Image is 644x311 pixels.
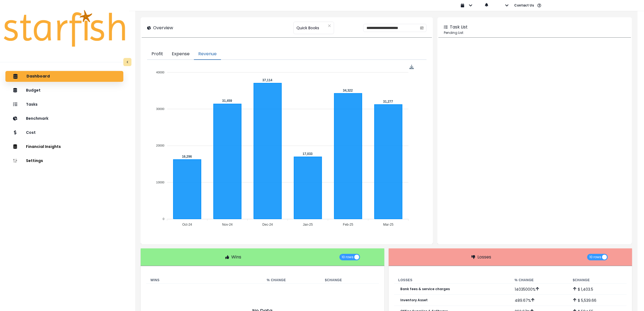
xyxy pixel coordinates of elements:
[231,254,241,260] p: Wins
[444,30,626,35] p: Pending List
[477,254,491,260] p: Losses
[156,181,164,184] tspan: 10000
[401,298,428,302] p: Inventory Asset
[156,144,164,147] tspan: 20000
[262,277,321,284] th: % Change
[146,277,262,284] th: Wins
[194,48,221,60] button: Revenue
[409,65,414,69] img: Download Revenue
[182,223,192,226] tspan: Oct-24
[163,218,164,221] tspan: 0
[156,107,164,111] tspan: 30000
[26,102,38,107] p: Tasks
[5,71,123,82] button: Dashboard
[510,284,569,295] td: 14035000 %
[27,74,50,79] p: Dashboard
[420,26,424,30] svg: calendar
[5,127,123,138] button: Cost
[147,48,167,60] button: Profit
[303,223,313,226] tspan: Jan-25
[26,116,48,121] p: Benchmark
[5,99,123,110] button: Tasks
[156,71,164,74] tspan: 40000
[328,24,331,27] svg: close
[328,23,331,28] button: Clear
[263,223,273,226] tspan: Dec-24
[450,24,468,30] p: Task List
[569,284,627,295] td: $ 1,403.5
[383,223,394,226] tspan: Mar-25
[5,141,123,152] button: Financial Insights
[153,25,173,31] p: Overview
[510,277,569,284] th: % Change
[321,277,379,284] th: $ Change
[510,295,569,306] td: 489.67 %
[5,85,123,96] button: Budget
[167,48,194,60] button: Expense
[409,65,414,69] div: Menu
[569,295,627,306] td: $ 5,539.66
[394,277,510,284] th: Losses
[5,113,123,124] button: Benchmark
[401,287,450,291] p: Bank fees & service charges
[26,88,41,93] p: Budget
[222,223,233,226] tspan: Nov-24
[569,277,627,284] th: $ Change
[5,155,123,166] button: Settings
[26,130,36,135] p: Cost
[296,22,319,34] span: Quick Books
[589,254,601,260] span: 10 rows
[342,254,354,260] span: 10 rows
[343,223,354,226] tspan: Feb-25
